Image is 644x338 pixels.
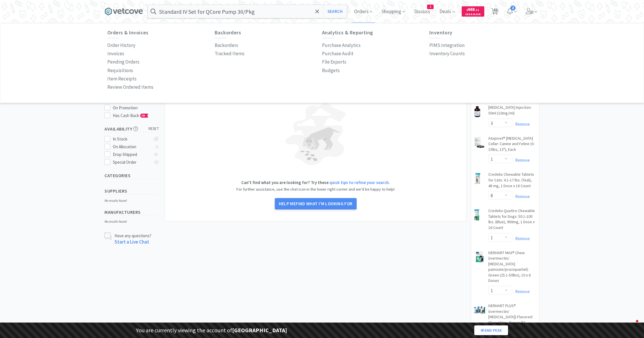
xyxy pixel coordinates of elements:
[215,50,244,58] a: Tracked Items
[107,75,137,83] a: Item Receipts
[104,209,159,216] h5: Manufacturers
[113,143,151,150] div: On Allocation
[114,233,151,239] p: Have any questions?
[429,30,537,35] h6: Inventory
[215,41,238,49] p: Backorders
[488,105,536,118] a: [MEDICAL_DATA] Injection: 50ml (10mg/ml)
[113,136,151,143] div: In Stock
[296,201,352,206] span: find what I'm looking for
[488,250,536,286] a: IVERHART MAX® Chew (ivermectin/ [MEDICAL_DATA] pamoate/praziquantel): Green (25.1-50lbs), 10 x 6 ...
[284,91,347,177] img: blind-dog-light.png
[104,172,159,179] h5: Categories
[322,30,429,35] h6: Analytics & Reporting
[114,239,149,245] a: Start a Live Chat
[323,5,347,18] button: Search
[215,41,238,50] a: Backorders
[512,157,530,163] a: Remove
[462,4,484,19] a: $668.11Cash Back
[141,114,146,117] span: CB
[241,180,390,185] strong: Can't find what you are looking for? Try these .
[429,41,465,50] a: PIMS Integration
[429,50,465,58] a: Inventory Counts
[136,326,287,335] p: You are currently viewing the account of
[322,41,361,49] p: Purchase Analytics
[322,66,340,75] a: Budgets
[488,208,536,233] a: Credelio Quattro Chewable Tablets for Dogs: 50.1-100 lbs. (Blue), 900mg, 1 Dose x 16 Count
[489,10,501,15] a: 42
[474,137,485,148] img: eec9dae82df94063abc5dd067415c917_544088.png
[474,251,485,263] img: 0d438ada7fe84402947888c594a08568_264449.png
[107,75,137,83] p: Item Receipts
[412,9,432,14] a: Discuss2
[149,126,159,132] span: reset
[467,7,479,12] span: 668
[113,159,151,166] div: Special Order
[467,8,468,12] span: $
[230,186,402,192] p: For further assistance, use the chat icon in the lower right corner and we'd be happy to help!
[322,41,361,50] a: Purchase Analytics
[322,50,353,58] a: Purchase Audit
[104,198,127,203] i: No results found
[113,113,149,118] span: Has Cash Back
[113,151,151,158] div: Drop Shipped
[104,126,159,132] h5: Availability
[512,194,530,199] a: Remove
[429,41,465,49] p: PIMS Integration
[107,83,153,91] a: Review Ordered Items
[107,30,215,35] h6: Orders & Invoices
[488,136,536,155] a: Atopivet® [MEDICAL_DATA] Collar: Canine and Feline (0-15lbs, 13"), Each
[322,58,346,66] a: File Exports
[474,106,481,117] img: 9e431b1a4d5b46ebac27e48f7fc59c86_26756.png
[107,41,135,49] p: Order History
[107,41,135,50] a: Order History
[474,304,485,316] img: 2a25c391b7524444b3007fe8044bf202_32128.png
[329,180,389,185] a: quick tips to refine your search
[104,219,127,224] i: No results found
[215,30,322,35] h6: Backorders
[474,173,481,184] img: 7220d567ea3747d4a47ed9a587d8aa96_416228.png
[512,121,530,127] a: Remove
[488,172,536,191] a: Credelio Chewable Tablets for Cats: 4.1-17 lbs. (Teal), 48 mg, 1 Dose x 16 Count
[232,327,287,334] strong: [GEOGRAPHIC_DATA]
[107,58,139,66] a: Pending Orders
[625,319,638,332] iframe: Intercom live chat
[275,198,357,209] button: Help mefind what I'm looking for
[512,289,530,294] a: Remove
[427,5,433,9] span: 2
[512,236,530,241] a: Remove
[488,303,536,333] a: IVERHART PLUS® (ivermectin/ [MEDICAL_DATA]) Flavored Chewables: Brown (51-100lbs), 10 x 6 Doses
[148,5,347,18] input: Search by item, sku, manufacturer, ingredient, size...
[475,8,479,12] span: . 11
[113,104,159,111] div: On Promotion
[474,209,480,221] img: 868b877fb8c74fc48728056354f79e3c_777170.png
[474,325,508,335] a: End Peek
[510,5,515,11] span: 2
[107,66,133,75] a: Requisitions
[104,188,159,194] h5: Suppliers
[107,50,124,58] a: Invoices
[465,13,481,17] span: Cash Back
